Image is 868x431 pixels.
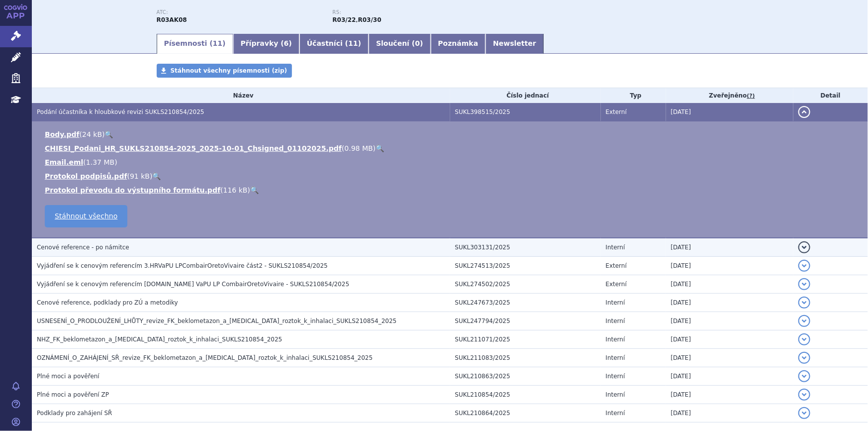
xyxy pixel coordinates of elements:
strong: FORMOTEROL A BEKLOMETASON [157,16,187,23]
span: Cenové reference, podklady pro ZÚ a metodiky [37,299,178,306]
td: SUKL211071/2025 [450,330,601,349]
span: Plné moci a pověření [37,373,99,380]
th: Název [32,88,450,103]
td: [DATE] [666,330,793,349]
td: [DATE] [666,312,793,330]
td: [DATE] [666,275,793,294]
a: 🔍 [250,186,259,194]
button: detail [798,407,810,419]
td: [DATE] [666,103,793,121]
a: Účastníci (11) [299,34,369,54]
td: [DATE] [666,349,793,367]
td: [DATE] [666,238,793,257]
td: [DATE] [666,294,793,312]
span: 6 [284,39,289,47]
td: SUKL247673/2025 [450,294,601,312]
a: Přípravky (6) [233,34,299,54]
button: detail [798,278,810,290]
a: 🔍 [376,144,384,152]
p: ATC: [157,9,323,15]
th: Zveřejněno [666,88,793,103]
span: Externí [606,262,627,269]
button: detail [798,315,810,327]
span: Interní [606,410,625,417]
td: SUKL210864/2025 [450,404,601,423]
p: RS: [333,9,499,15]
td: SUKL210854/2025 [450,386,601,404]
button: detail [798,106,810,118]
a: Poznámka [431,34,486,54]
span: Externí [606,281,627,288]
td: SUKL274502/2025 [450,275,601,294]
span: Cenové reference - po námitce [37,244,129,251]
a: Protokol převodu do výstupního formátu.pdf [45,186,220,194]
a: CHIESI_Podani_HR_SUKLS210854-2025_2025-10-01_Chsigned_01102025.pdf [45,144,342,152]
strong: tiotropium bromid a glycopyrronium bromid [358,16,382,23]
li: ( ) [45,171,858,181]
a: Protokol podpisů.pdf [45,172,127,180]
span: OZNÁMENÍ_O_ZAHÁJENÍ_SŘ_revize_FK_beklometazon_a_formoterol_roztok_k_inhalaci_SUKLS210854_2025 [37,354,373,361]
div: , [333,9,509,24]
button: detail [798,297,810,309]
th: Detail [793,88,868,103]
li: ( ) [45,143,858,153]
td: [DATE] [666,386,793,404]
span: NHZ_FK_beklometazon_a_formoterol_roztok_k_inhalaci_SUKLS210854_2025 [37,336,282,343]
span: Vyjádření se k cenovým referencím 3.HRVaPU LPCombairOretoVivaire část2 - SUKLS210854/2025 [37,262,328,269]
span: Interní [606,318,625,324]
td: SUKL210863/2025 [450,367,601,386]
span: Interní [606,373,625,380]
button: detail [798,241,810,253]
li: ( ) [45,129,858,139]
a: Sloučení (0) [369,34,430,54]
strong: fixní kombinace léčivých látek beklometazon a formoterol [333,16,356,23]
td: [DATE] [666,367,793,386]
a: Stáhnout všechno [45,205,127,227]
a: 🔍 [152,172,161,180]
td: SUKL303131/2025 [450,238,601,257]
th: Typ [601,88,666,103]
li: ( ) [45,157,858,167]
span: 1.37 MB [86,158,114,166]
button: detail [798,333,810,345]
td: SUKL398515/2025 [450,103,601,121]
span: USNESENÍ_O_PRODLOUŽENÍ_LHŮTY_revize_FK_beklometazon_a_formoterol_roztok_k_inhalaci_SUKLS210854_2025 [37,318,396,324]
a: Písemnosti (11) [157,34,233,54]
span: Podklady pro zahájení SŘ [37,410,112,417]
a: Newsletter [485,34,544,54]
td: SUKL211083/2025 [450,349,601,367]
button: detail [798,352,810,364]
td: SUKL247794/2025 [450,312,601,330]
button: detail [798,370,810,382]
span: 11 [213,39,222,47]
span: 91 kB [130,172,150,180]
span: Interní [606,244,625,251]
span: Externí [606,108,627,115]
span: 116 kB [223,186,248,194]
span: Interní [606,299,625,306]
span: Stáhnout všechny písemnosti (zip) [171,67,288,74]
li: ( ) [45,185,858,195]
a: Stáhnout všechny písemnosti (zip) [157,64,292,78]
span: 0 [415,39,420,47]
button: detail [798,389,810,401]
td: [DATE] [666,257,793,275]
span: 24 kB [82,130,102,138]
td: SUKL274513/2025 [450,257,601,275]
abbr: (?) [747,93,755,100]
span: Interní [606,354,625,361]
a: Email.eml [45,158,83,166]
td: [DATE] [666,404,793,423]
th: Číslo jednací [450,88,601,103]
span: Interní [606,391,625,398]
span: 0.98 MB [344,144,373,152]
a: Body.pdf [45,130,80,138]
span: Interní [606,336,625,343]
button: detail [798,260,810,272]
span: Plné moci a pověření ZP [37,391,109,398]
span: 11 [348,39,358,47]
a: 🔍 [105,130,113,138]
span: Podání účastníka k hloubkové revizi SUKLS210854/2025 [37,108,204,115]
span: Vyjádření se k cenovým referencím 3.HR VaPU LP CombairOretoVivaire - SUKLS210854/2025 [37,281,349,288]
